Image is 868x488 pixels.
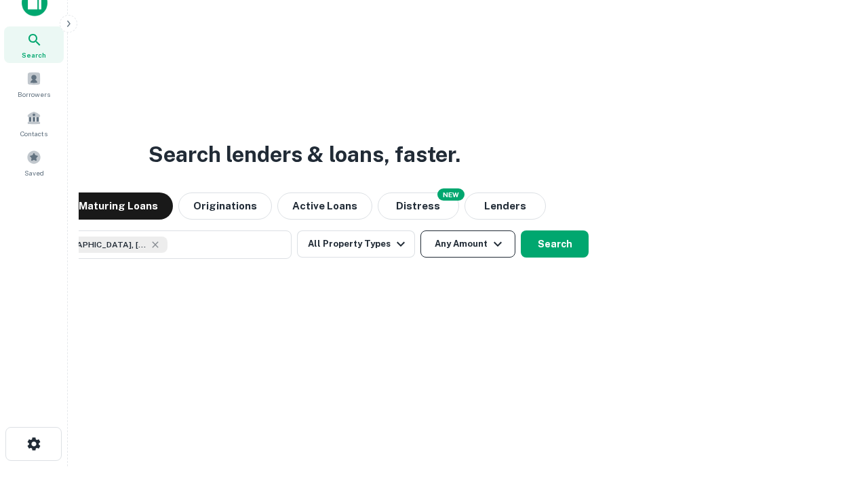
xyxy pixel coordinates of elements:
iframe: Chat Widget [800,380,868,445]
h3: Search lenders & loans, faster. [149,138,460,171]
span: Contacts [20,128,47,139]
span: [GEOGRAPHIC_DATA], [GEOGRAPHIC_DATA], [GEOGRAPHIC_DATA] [45,239,147,251]
a: Saved [4,144,64,181]
span: Borrowers [18,89,50,100]
button: All Property Types [297,230,415,258]
button: [GEOGRAPHIC_DATA], [GEOGRAPHIC_DATA], [GEOGRAPHIC_DATA] [20,230,292,259]
a: Borrowers [4,66,64,102]
button: Active Loans [277,192,372,220]
button: Search [521,230,589,258]
button: Any Amount [420,230,515,258]
button: Search distressed loans with lien and other non-mortgage details. [378,192,459,220]
span: Search [22,49,46,60]
span: Saved [24,167,44,178]
div: NEW [437,188,465,201]
button: Originations [178,192,272,220]
a: Contacts [4,105,64,142]
button: Maturing Loans [64,192,173,220]
a: Search [4,26,64,63]
button: Lenders [465,192,546,220]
